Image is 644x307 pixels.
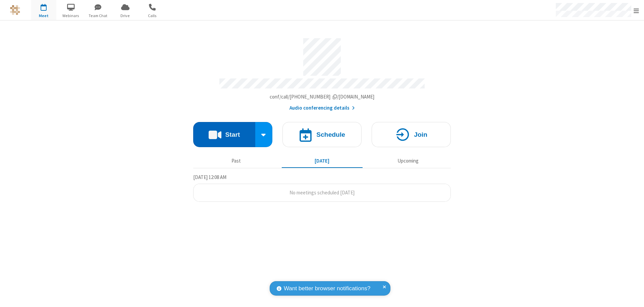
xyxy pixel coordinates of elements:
[86,13,111,19] span: Team Chat
[289,189,355,196] span: No meetings scheduled [DATE]
[193,174,226,180] span: [DATE] 12:08 AM
[270,94,375,100] span: Copy my meeting room link
[193,33,451,112] section: Account details
[31,13,56,19] span: Meet
[372,122,451,147] button: Join
[58,13,84,19] span: Webinars
[368,155,448,167] button: Upcoming
[193,122,255,147] button: Start
[193,173,451,202] section: Today's Meetings
[414,131,427,138] h4: Join
[10,5,20,15] img: QA Selenium DO NOT DELETE OR CHANGE
[270,93,375,101] button: Copy my meeting room linkCopy my meeting room link
[196,155,277,167] button: Past
[255,122,273,147] div: Start conference options
[225,131,240,138] h4: Start
[282,122,362,147] button: Schedule
[316,131,345,138] h4: Schedule
[284,284,370,293] span: Want better browser notifications?
[140,13,165,19] span: Calls
[113,13,138,19] span: Drive
[282,155,363,167] button: [DATE]
[289,104,355,112] button: Audio conferencing details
